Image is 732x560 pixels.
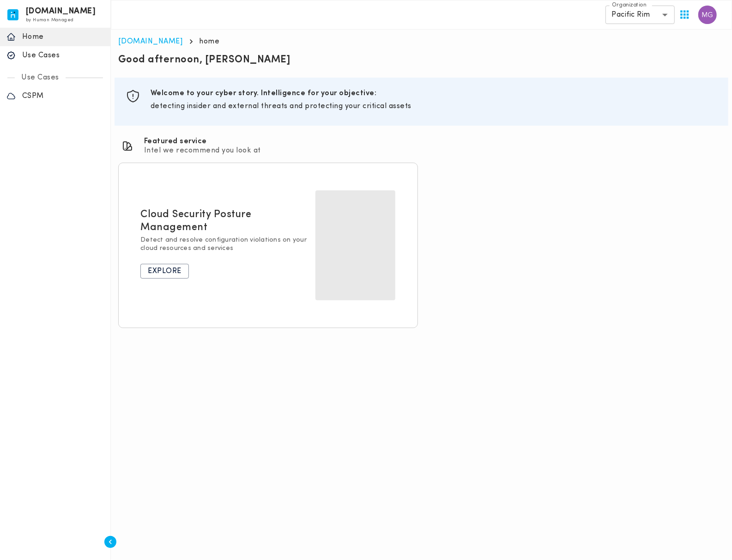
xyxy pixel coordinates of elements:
h5: Cloud Security Posture Management [140,208,308,234]
p: Good afternoon, [PERSON_NAME] [118,54,725,67]
img: invicta.io [7,9,18,20]
p: Home [22,32,104,42]
a: [DOMAIN_NAME] [118,38,183,45]
p: Intel we recommend you look at [144,146,261,155]
p: detecting insider and external threats and protecting your critical assets [151,102,717,111]
h6: Welcome to your cyber story. Intelligence for your objective: [151,89,717,98]
button: User [695,2,720,28]
span: by Human Managed [26,18,73,23]
h6: Featured service [144,137,261,146]
nav: breadcrumb [118,37,725,46]
button: Explore [140,264,189,279]
label: Organization [612,1,647,9]
div: Pacific Rim [605,6,675,24]
img: Mary Grace Salazar [698,6,717,24]
p: Explore [148,267,181,276]
p: Detect and resolve configuration violations on your cloud resources and services [140,236,308,253]
p: CSPM [22,91,104,101]
h6: [DOMAIN_NAME] [26,8,96,15]
p: home [200,37,220,46]
p: Use Cases [15,73,66,82]
p: Use Cases [22,51,104,60]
